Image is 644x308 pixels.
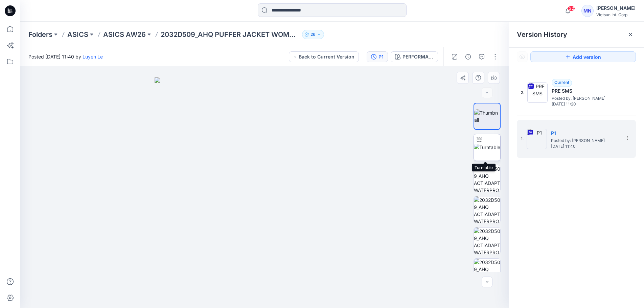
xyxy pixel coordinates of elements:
a: Luyen Le [83,54,103,60]
span: Posted by: Luyen Le [551,137,619,144]
span: Version History [517,30,567,39]
button: Show Hidden Versions [517,51,528,62]
span: 2. [521,90,525,96]
span: 32 [568,6,575,11]
button: Back to Current Version [289,51,359,62]
span: Posted [DATE] 11:40 by [28,53,103,60]
img: PRE SMS [527,82,548,103]
button: P1 [367,51,388,62]
button: Add version [530,51,636,62]
img: 2032D509_AHQ ACTIADAPT WATERPROOF PUFFER JACKET WOMEN WESTERN_P1_GRAY_Back [474,259,500,285]
span: [DATE] 11:20 [552,102,619,106]
div: MN [581,5,594,17]
div: P1 [378,53,384,61]
a: Folders [28,30,52,39]
img: 2032D509_AHQ ACTIADAPT WATERPROOF PUFFER JACKET WOMEN WESTERN_P1_GRAY_Left [474,196,500,223]
button: PERFORMANCE BLACK_001 [391,51,438,62]
img: 2032D509_AHQ ACTIADAPT WATERPROOF PUFFER JACKET WOMEN WESTERN_P1_GRAY_Front [474,165,500,192]
span: Posted by: Maianh Nguyen [552,95,619,102]
p: 26 [310,31,316,38]
a: ASICS AW26 [103,30,146,39]
button: Details [463,51,474,62]
img: Turntable [474,144,500,151]
button: 26 [302,30,324,39]
img: Thumbnail [474,109,500,123]
div: [PERSON_NAME] [596,4,636,12]
a: ASICS [67,30,88,39]
img: P1 [527,129,547,149]
span: Current [554,80,569,85]
img: 2032D509_AHQ ACTIADAPT WATERPROOF PUFFER JACKET WOMEN WESTERN_P1_GRAY_Right [474,228,500,254]
h5: PRE SMS [552,87,619,95]
div: PERFORMANCE BLACK_001 [402,53,434,61]
p: 2032D509_AHQ PUFFER JACKET WOMEN WESTERN_AW26 [161,30,299,39]
button: Close [628,32,633,37]
span: 1. [521,136,524,142]
h5: P1 [551,129,619,137]
span: [DATE] 11:40 [551,144,619,149]
div: Vietsun Int. Corp [596,12,636,17]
